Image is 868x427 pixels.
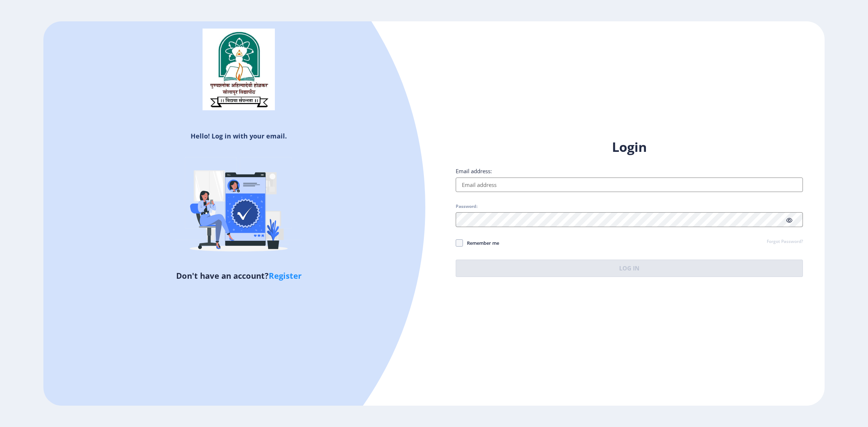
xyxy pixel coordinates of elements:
img: Verified-rafiki.svg [175,143,302,270]
label: Password: [456,204,477,209]
h1: Login [456,138,803,156]
a: Forgot Password? [767,239,803,245]
a: Register [269,270,302,281]
img: sulogo.png [203,29,275,110]
h5: Don't have an account? [49,270,429,281]
span: Remember me [463,239,499,247]
input: Email address [456,178,803,192]
button: Log In [456,260,803,277]
label: Email address: [456,167,492,175]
